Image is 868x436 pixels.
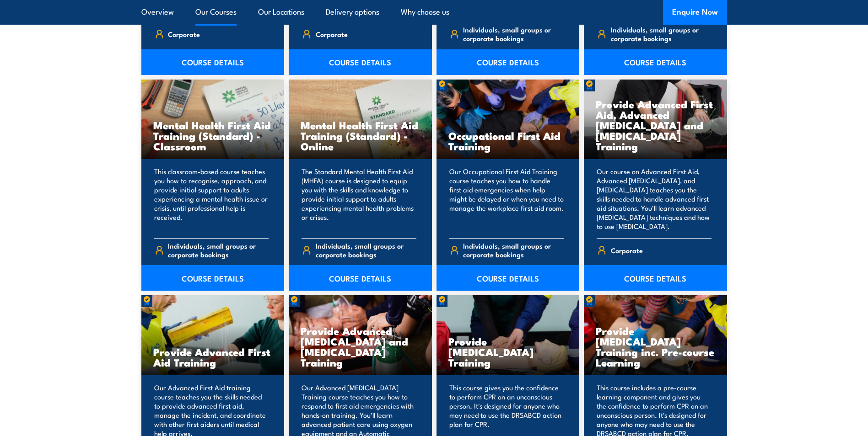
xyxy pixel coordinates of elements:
[153,120,273,151] h3: Mental Health First Aid Training (Standard) - Classroom
[141,265,285,291] a: COURSE DETAILS
[301,325,420,367] h3: Provide Advanced [MEDICAL_DATA] and [MEDICAL_DATA] Training
[597,167,712,231] p: Our course on Advanced First Aid, Advanced [MEDICAL_DATA], and [MEDICAL_DATA] teaches you the ski...
[596,99,715,151] h3: Provide Advanced First Aid, Advanced [MEDICAL_DATA] and [MEDICAL_DATA] Training
[463,25,564,43] span: Individuals, small groups or corporate bookings
[448,130,568,151] h3: Occupational First Aid Training
[168,27,200,41] span: Corporate
[584,265,727,291] a: COURSE DETAILS
[437,265,580,291] a: COURSE DETAILS
[611,25,712,43] span: Individuals, small groups or corporate bookings
[316,241,416,259] span: Individuals, small groups or corporate bookings
[289,49,432,75] a: COURSE DETAILS
[596,325,715,367] h3: Provide [MEDICAL_DATA] Training inc. Pre-course Learning
[301,120,420,151] h3: Mental Health First Aid Training (Standard) - Online
[448,336,568,367] h3: Provide [MEDICAL_DATA] Training
[302,167,416,231] p: The Standard Mental Health First Aid (MHFA) course is designed to equip you with the skills and k...
[168,241,269,259] span: Individuals, small groups or corporate bookings
[449,167,564,231] p: Our Occupational First Aid Training course teaches you how to handle first aid emergencies when h...
[437,49,580,75] a: COURSE DETAILS
[153,346,273,367] h3: Provide Advanced First Aid Training
[463,241,564,259] span: Individuals, small groups or corporate bookings
[611,243,643,257] span: Corporate
[154,167,269,231] p: This classroom-based course teaches you how to recognise, approach, and provide initial support t...
[141,49,285,75] a: COURSE DETAILS
[584,49,727,75] a: COURSE DETAILS
[316,27,348,41] span: Corporate
[289,265,432,291] a: COURSE DETAILS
